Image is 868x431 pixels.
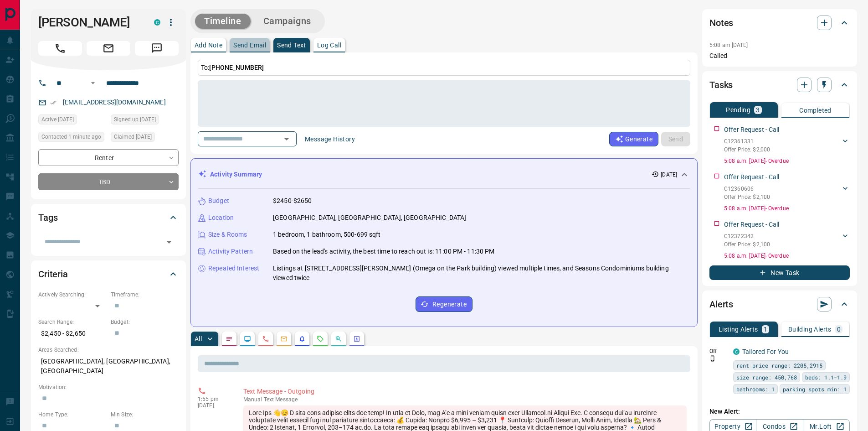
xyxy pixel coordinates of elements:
[262,335,269,343] svg: Calls
[195,336,202,342] p: All
[38,132,106,145] div: Mon Oct 13 2025
[724,125,780,135] p: Offer Request - Call
[154,19,160,26] div: condos.ca
[736,361,822,370] span: rent price range: 2205,2915
[198,396,230,402] p: 1:55 pm
[198,402,230,409] p: [DATE]
[38,263,179,285] div: Criteria
[709,78,733,92] h2: Tasks
[724,230,850,250] div: C12372342Offer Price: $2,100
[273,247,495,256] p: Based on the lead's activity, the best time to reach out is: 11:00 PM - 11:30 PM
[111,114,179,127] div: Sat Oct 11 2025
[805,373,847,382] span: beds: 1.1-1.9
[243,396,262,403] span: manual
[273,196,312,206] p: $2450-$2650
[724,183,850,203] div: C12360606Offer Price: $2,100
[709,407,850,416] p: New Alert:
[226,335,233,343] svg: Notes
[208,247,253,256] p: Activity Pattern
[724,193,770,201] p: Offer Price: $2,100
[736,373,797,382] span: size range: 450,768
[273,230,381,239] p: 1 bedroom, 1 bathroom, 500-699 sqft
[298,335,306,343] svg: Listing Alerts
[114,132,152,141] span: Claimed [DATE]
[38,114,106,127] div: Sat Oct 11 2025
[87,78,98,88] button: Open
[764,326,767,332] p: 1
[209,64,264,71] span: [PHONE_NUMBER]
[733,348,740,355] div: condos.ca
[709,42,748,48] p: 5:08 am [DATE]
[837,326,841,332] p: 0
[163,236,175,249] button: Open
[317,42,341,48] p: Log Call
[709,297,733,312] h2: Alerts
[783,384,847,394] span: parking spots min: 1
[724,145,770,154] p: Offer Price: $2,000
[208,196,229,206] p: Budget
[135,41,179,56] span: Message
[709,16,733,30] h2: Notes
[724,204,850,213] p: 5:08 a.m. [DATE] - Overdue
[210,170,262,179] p: Activity Summary
[38,326,106,341] p: $2,450 - $2,650
[709,355,716,362] svg: Push Notification Only
[38,149,179,166] div: Renter
[195,14,251,29] button: Timeline
[724,240,770,249] p: Offer Price: $2,100
[111,132,179,145] div: Sat Oct 11 2025
[38,354,179,379] p: [GEOGRAPHIC_DATA], [GEOGRAPHIC_DATA], [GEOGRAPHIC_DATA]
[724,137,770,145] p: C12361331
[724,172,780,182] p: Offer Request - Call
[38,383,179,391] p: Motivation:
[208,213,234,223] p: Location
[724,232,770,240] p: C12372342
[353,335,360,343] svg: Agent Actions
[724,135,850,156] div: C12361331Offer Price: $2,000
[244,335,251,343] svg: Lead Browsing Activity
[724,252,850,260] p: 5:08 a.m. [DATE] - Overdue
[208,230,247,239] p: Size & Rooms
[41,115,74,124] span: Active [DATE]
[742,348,789,355] a: Tailored For You
[788,326,832,332] p: Building Alerts
[416,296,473,312] button: Regenerate
[709,347,728,355] p: Off
[208,264,259,273] p: Repeated Interest
[709,74,850,96] div: Tasks
[50,99,56,106] svg: Email Verified
[724,157,850,165] p: 5:08 a.m. [DATE] - Overdue
[243,387,687,396] p: Text Message - Outgoing
[709,51,850,61] p: Called
[756,107,760,113] p: 3
[317,335,324,343] svg: Requests
[799,107,832,114] p: Completed
[198,60,690,76] p: To:
[709,265,850,280] button: New Task
[254,14,320,29] button: Campaigns
[38,291,106,299] p: Actively Searching:
[709,12,850,34] div: Notes
[38,41,82,56] span: Call
[709,293,850,315] div: Alerts
[38,346,179,354] p: Areas Searched:
[273,264,690,283] p: Listings at [STREET_ADDRESS][PERSON_NAME] (Omega on the Park building) viewed multiple times, and...
[661,171,677,179] p: [DATE]
[277,42,306,48] p: Send Text
[726,107,750,113] p: Pending
[273,213,466,223] p: [GEOGRAPHIC_DATA], [GEOGRAPHIC_DATA], [GEOGRAPHIC_DATA]
[38,207,179,228] div: Tags
[609,132,658,146] button: Generate
[280,133,293,145] button: Open
[41,132,101,141] span: Contacted 1 minute ago
[111,318,179,326] p: Budget:
[111,291,179,299] p: Timeframe:
[233,42,266,48] p: Send Email
[38,267,68,281] h2: Criteria
[335,335,342,343] svg: Opportunities
[38,173,179,190] div: TBD
[38,15,140,30] h1: [PERSON_NAME]
[724,220,780,229] p: Offer Request - Call
[38,410,106,419] p: Home Type:
[63,99,166,106] a: [EMAIL_ADDRESS][DOMAIN_NAME]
